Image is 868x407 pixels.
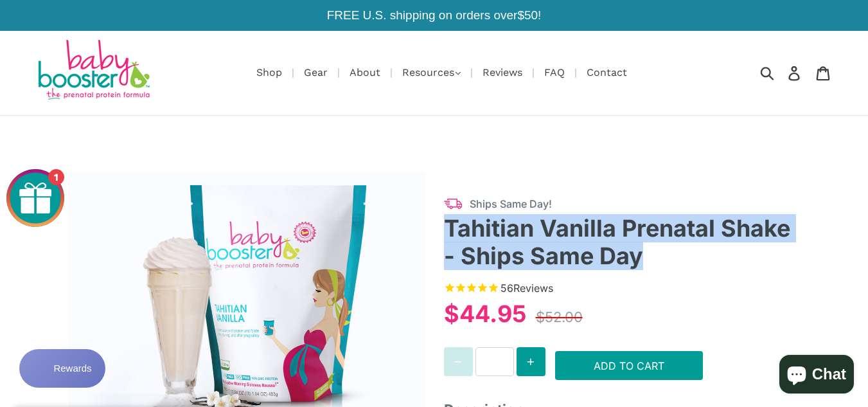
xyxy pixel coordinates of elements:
[765,59,800,87] input: Search
[476,64,529,80] a: Reviews
[444,280,801,297] span: Rated 4.7 out of 5 stars 56 reviews
[444,296,526,331] div: $44.95
[513,282,553,294] span: Reviews
[500,282,553,294] span: 56 reviews
[775,355,858,397] inbox-online-store-chat: Shopify online store chat
[475,347,514,376] input: Quantity for Tahitian Vanilla Prenatal Shake - Ships Same Day
[533,303,586,331] div: $52.00
[517,8,524,22] span: $
[580,64,633,80] a: Contact
[35,40,151,102] img: Baby Booster Prenatal Protein Supplements
[48,169,64,185] div: 1
[297,64,334,80] a: Gear
[250,64,288,80] a: Shop
[34,14,72,24] span: Rewards
[470,196,801,212] span: Ships Same Day!
[444,215,801,270] h3: Tahitian Vanilla Prenatal Shake - Ships Same Day
[594,359,664,372] span: Add to Cart
[524,8,538,22] span: 50
[517,347,545,376] button: Increase quantity for Tahitian Vanilla Prenatal Shake - Ships Same Day
[555,351,703,380] button: Add to Cart
[538,64,571,80] a: FAQ
[19,349,105,388] button: Rewards
[396,63,467,82] button: Resources
[343,64,387,80] a: About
